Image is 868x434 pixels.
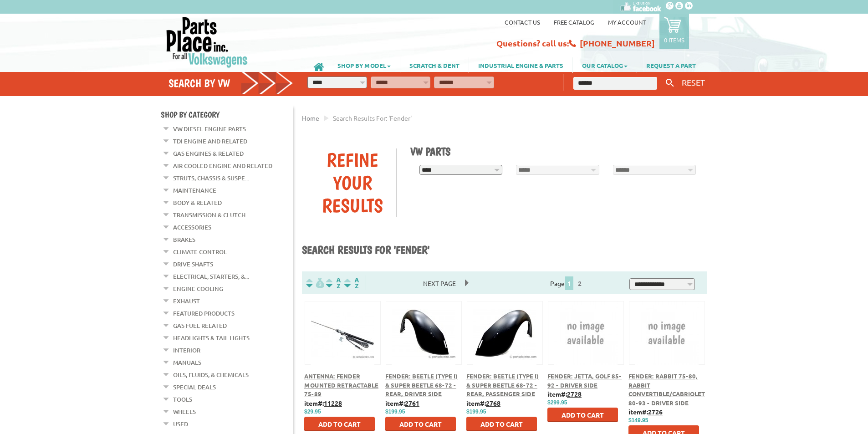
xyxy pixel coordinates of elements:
[173,344,200,356] a: Interior
[385,372,458,398] a: Fender: Beetle (Type I) & Super Beetle 68-72 - Rear, Driver Side
[173,123,246,135] a: VW Diesel Engine Parts
[385,408,405,415] span: $199.95
[328,57,400,73] a: SHOP BY MODEL
[173,332,250,344] a: Headlights & Tail Lights
[173,184,216,196] a: Maintenance
[547,399,567,406] span: $299.95
[663,76,677,91] button: Keyword Search
[173,406,196,418] a: Wheels
[173,258,213,270] a: Drive Shafts
[466,408,486,415] span: $199.95
[302,243,707,258] h1: Search results for 'fender'
[385,399,419,407] b: item#:
[628,372,705,407] a: Fender: Rabbit 75-80, Rabbit Convertible/Cabriolet 80-93 - Driver Side
[173,172,249,184] a: Struts, Chassis & Suspe...
[318,420,361,428] span: Add to Cart
[173,221,211,233] a: Accessories
[173,381,216,393] a: Special Deals
[168,77,293,90] h4: Search by VW
[333,114,412,122] span: Search results for: 'fender'
[547,408,618,422] button: Add to Cart
[324,278,342,288] img: Sort by Headline
[173,209,245,221] a: Transmission & Clutch
[466,417,537,431] button: Add to Cart
[399,420,442,428] span: Add to Cart
[173,369,249,381] a: Oils, Fluids, & Chemicals
[173,234,195,245] a: Brakes
[173,320,227,332] a: Gas Fuel Related
[173,295,200,307] a: Exhaust
[628,408,663,416] b: item#:
[659,14,689,49] a: 0 items
[400,57,469,73] a: SCRATCH & DENT
[405,399,419,407] u: 2761
[486,399,500,407] u: 2768
[414,279,465,287] a: Next Page
[161,110,293,119] h4: Shop By Category
[480,420,523,428] span: Add to Cart
[608,18,646,26] a: My Account
[547,390,582,398] b: item#:
[414,276,465,290] span: Next Page
[466,399,500,407] b: item#:
[410,145,701,158] h1: VW Parts
[173,197,222,209] a: Body & Related
[554,18,594,26] a: Free Catalog
[304,408,321,415] span: $29.95
[562,411,604,419] span: Add to Cart
[576,279,584,287] a: 2
[304,372,378,398] a: Antenna: Fender Mounted Retractable 75-89
[469,57,572,73] a: INDUSTRIAL ENGINE & PARTS
[173,357,201,368] a: Manuals
[678,76,709,89] button: RESET
[324,399,342,407] u: 11228
[466,372,539,398] a: Fender: Beetle (Type I) & Super Beetle 68-72 - Rear, Passenger Side
[342,278,361,288] img: Sort by Sales Rank
[505,18,540,26] a: Contact us
[567,390,582,398] u: 2728
[173,393,192,405] a: Tools
[547,372,622,389] a: Fender: Jetta, Golf 85-92 - Driver Side
[173,148,244,159] a: Gas Engines & Related
[165,16,249,68] img: Parts Place Inc!
[302,114,319,122] a: Home
[664,36,684,44] p: 0 items
[385,417,456,431] button: Add to Cart
[513,276,621,290] div: Page
[637,57,705,73] a: REQUEST A PART
[306,278,324,288] img: filterpricelow.svg
[628,417,648,424] span: $149.95
[173,246,227,258] a: Climate Control
[173,283,223,295] a: Engine Cooling
[304,399,342,407] b: item#:
[173,160,272,172] a: Air Cooled Engine and Related
[309,148,396,217] div: Refine Your Results
[573,57,637,73] a: OUR CATALOG
[173,271,249,282] a: Electrical, Starters, &...
[173,307,235,319] a: Featured Products
[682,77,705,87] span: RESET
[648,408,663,416] u: 2726
[173,418,188,430] a: Used
[304,417,375,431] button: Add to Cart
[565,276,573,290] span: 1
[173,135,247,147] a: TDI Engine and Related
